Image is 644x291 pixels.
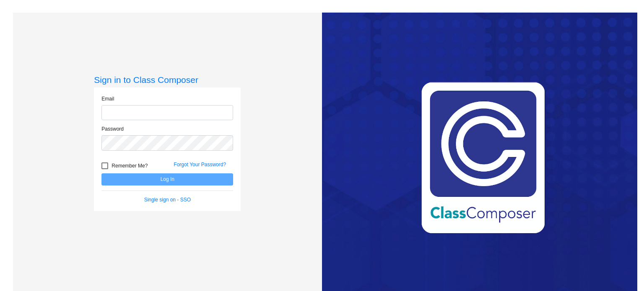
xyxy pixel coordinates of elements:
button: Log In [101,173,233,185]
h3: Sign in to Class Composer [94,75,241,85]
a: Single sign on - SSO [144,197,191,203]
label: Password [101,125,124,133]
a: Forgot Your Password? [174,162,226,167]
span: Remember Me? [112,161,148,171]
label: Email [101,95,114,103]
